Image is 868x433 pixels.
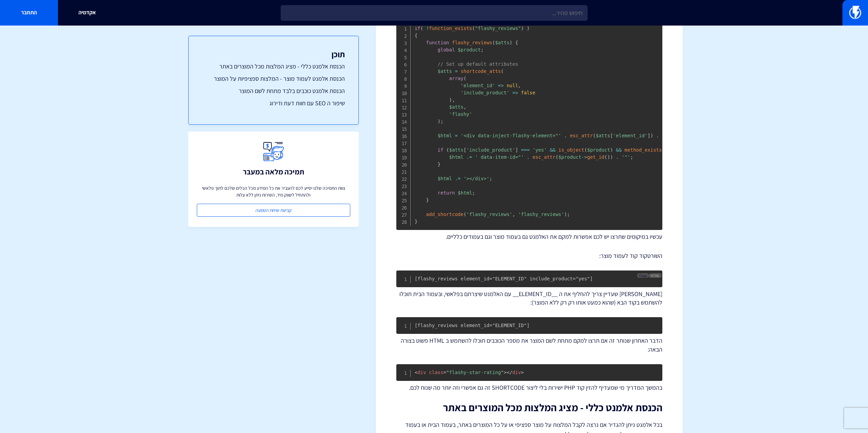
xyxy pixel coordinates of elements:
span: ( [464,76,466,81]
span: === [521,147,530,153]
span: , [452,97,455,103]
span: && [616,147,622,153]
code: [flashy_reviews element_id="ELEMENT_ID"] [415,323,530,328]
span: 'include_product' [466,147,515,153]
span: 'flashy_reviews' [518,212,564,217]
span: $product [558,154,581,160]
p: בהמשך המדריך מי שמעדיף להזין קוד PHP ישירות בלי ליצור SHORTCODE זה גם אפשרי וזה יותר מה שנוח לכם. [396,383,662,392]
span: ) [449,97,452,103]
span: flashy_reviews [452,40,492,45]
span: '<div data-inject-flashy-element="' [461,133,561,138]
span: function [426,40,449,45]
span: ) [610,147,613,153]
span: ( [604,154,607,160]
span: " [501,370,504,375]
span: $atts [596,133,610,138]
span: ( [501,68,504,74]
input: חיפוש מהיר... [281,5,588,21]
p: [PERSON_NAME] שעדיין צריך להחליף את ה __ELEMENT_ID__ עם האלמנט שיצרתם בפלאשי, ובעמוד הבית תוכלו ל... [396,290,662,307]
button: Copy [637,273,649,278]
span: return [438,190,455,196]
span: .= [466,154,472,160]
span: get_id [587,154,604,160]
span: ) [527,26,529,31]
span: [ [610,133,613,138]
span: $html [438,176,452,181]
span: ; [630,154,633,160]
span: $atts [438,68,452,74]
span: && [550,147,556,153]
span: ( [446,147,449,153]
span: ) [564,212,567,217]
span: 'flashy_reviews' [466,212,512,217]
span: { [415,33,417,38]
span: ) [510,40,512,45]
span: div [506,370,521,375]
span: esc_attr [532,154,555,160]
span: ; [441,119,443,124]
span: . [656,133,659,138]
span: is_object [558,147,584,153]
span: class [429,370,443,375]
span: ) [650,133,653,138]
span: $product [458,47,481,52]
span: .= [455,176,461,181]
span: , [464,104,466,110]
span: null [506,83,518,88]
span: '"' [662,133,671,138]
span: if [415,26,421,31]
span: => [498,83,504,88]
span: } [438,161,440,167]
span: ! [426,26,429,31]
span: 'flashy' [449,111,472,117]
span: = [443,370,446,375]
span: global [438,47,455,52]
span: { [515,40,518,45]
span: Copy [639,273,647,278]
span: // Set up default attributes [438,61,518,67]
span: [ [464,147,466,153]
span: $atts [449,147,464,153]
span: shortcode_atts [461,68,501,74]
span: < [415,370,417,375]
span: " [446,370,449,375]
span: ( [472,26,475,31]
p: הדבר האחרון שנותר זה אם תרצו למקם מתחת לשם המוצר את מספר הכוכבים תוכלו להשתמש ב HTML פשוט בצורה ה... [396,336,662,354]
a: הכנסת אלמנט כוכבים בלבד מתחת לשם המוצר [202,87,345,95]
p: השורטקוד קוד לעמוד מוצר: [396,251,662,260]
span: HTML [649,273,661,278]
span: > [521,370,524,375]
span: function_exists [429,26,472,31]
span: '></div>' [464,176,489,181]
span: ( [593,133,595,138]
span: . [527,154,529,160]
span: $atts [495,40,510,45]
span: flashy-star-rating [443,370,504,375]
span: } [426,197,429,203]
span: '"' [622,154,630,160]
span: ; [472,190,475,196]
span: = [455,68,458,74]
span: add_shortcode [426,212,464,217]
span: ( [556,154,558,160]
span: ; [481,47,484,52]
span: ; [567,212,570,217]
span: false [521,90,535,95]
span: ] [515,147,518,153]
span: 'element_id' [613,133,647,138]
span: $html [458,190,472,196]
p: צוות התמיכה שלנו יסייע לכם להעביר את כל המידע מכל הכלים שלכם לתוך פלאשי ולהתחיל לשווק מיד, השירות... [197,185,350,198]
span: => [512,90,518,95]
span: ' data-item-id="' [475,154,524,160]
span: 'include_product' [461,90,510,95]
span: $atts [449,104,464,110]
a: קביעת שיחת הטמעה [197,204,350,217]
span: . [564,133,567,138]
h3: תמיכה מלאה במעבר [243,168,304,176]
h3: תוכן [202,50,345,59]
span: , [512,212,515,217]
a: הכנסת אלמנט כללי - מציג המלצות מכל המוצרים באתר [202,62,345,71]
span: "flashy_reviews" [475,26,521,31]
span: , [518,83,521,88]
span: esc_attr [570,133,593,138]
